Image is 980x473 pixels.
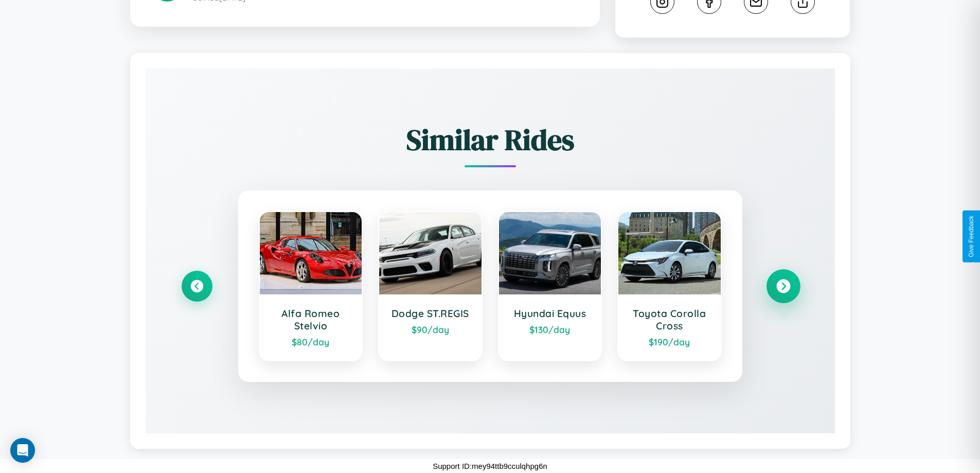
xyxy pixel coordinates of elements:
[498,211,602,361] a: Hyundai Equus$130/day
[433,459,547,473] p: Support ID: mey94ttb9cculqhpg6n
[509,324,591,335] div: $ 130 /day
[270,336,352,347] div: $ 80 /day
[629,336,710,347] div: $ 190 /day
[259,211,363,361] a: Alfa Romeo Stelvio$80/day
[270,307,352,332] h3: Alfa Romeo Stelvio
[617,211,722,361] a: Toyota Corolla Cross$190/day
[10,438,35,463] div: Open Intercom Messenger
[378,211,483,361] a: Dodge ST.REGIS$90/day
[509,307,591,320] h3: Hyundai Equus
[968,216,975,257] div: Give Feedback
[629,307,710,332] h3: Toyota Corolla Cross
[389,307,471,320] h3: Dodge ST.REGIS
[182,120,799,160] h2: Similar Rides
[389,324,471,335] div: $ 90 /day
